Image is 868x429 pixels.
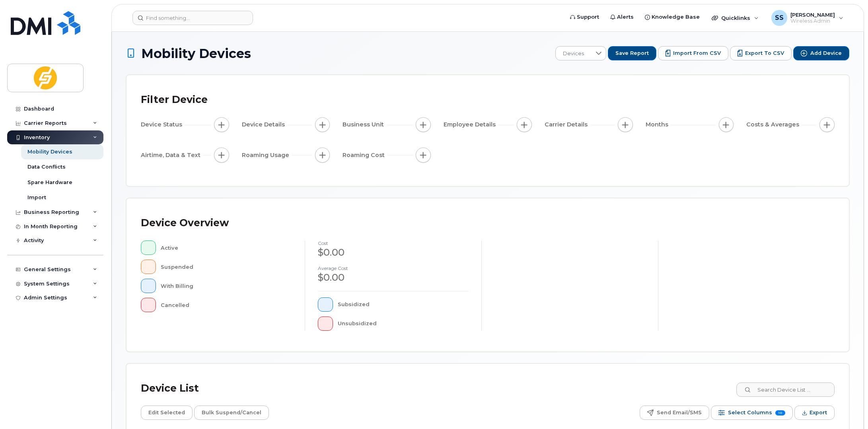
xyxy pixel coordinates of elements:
span: Bulk Suspend/Cancel [202,407,261,419]
span: Business Unit [343,120,386,129]
div: Device List [141,378,199,399]
span: Airtime, Data & Text [141,151,203,159]
button: Add Device [793,46,849,60]
span: Edit Selected [148,407,185,419]
span: Carrier Details [545,120,590,129]
button: Import from CSV [658,46,728,60]
button: Send Email/SMS [640,406,709,420]
button: Select Columns 10 [711,406,793,420]
button: Bulk Suspend/Cancel [194,406,269,420]
span: Roaming Cost [343,151,387,159]
div: $0.00 [318,246,469,259]
span: Device Details [242,120,287,129]
div: $0.00 [318,271,469,284]
div: Subsidized [338,297,469,312]
span: Select Columns [728,407,772,419]
div: Unsubsidized [338,316,469,331]
button: Export [794,406,835,420]
span: Export to CSV [745,50,784,57]
div: Cancelled [161,298,292,312]
button: Export to CSV [730,46,792,60]
div: Filter Device [141,89,208,110]
span: Costs & Averages [746,120,802,129]
div: Device Overview [141,213,229,233]
div: Suspended [161,260,292,274]
h4: Average cost [318,266,469,271]
div: With Billing [161,279,292,293]
button: Save Report [608,46,656,60]
input: Search Device List ... [736,382,835,397]
span: Roaming Usage [242,151,292,159]
span: Mobility Devices [141,47,251,60]
div: Active [161,241,292,255]
span: Add Device [810,50,842,57]
span: Send Email/SMS [657,407,702,419]
h4: cost [318,241,469,246]
span: Export [810,407,827,419]
span: Devices [556,47,591,61]
span: 10 [775,410,785,415]
span: Save Report [615,50,649,57]
button: Edit Selected [141,406,193,420]
span: Employee Details [444,120,498,129]
span: Import from CSV [673,50,721,57]
span: Months [646,120,671,129]
span: Device Status [141,120,185,129]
